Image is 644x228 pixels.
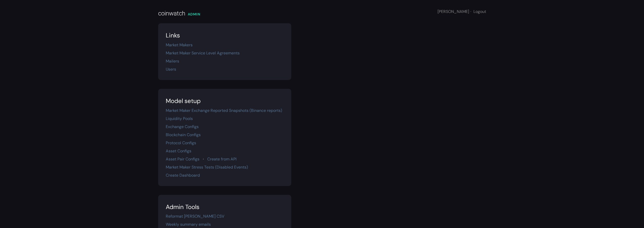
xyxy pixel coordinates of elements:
div: ADMIN [188,12,200,17]
a: Weekly summary emails [166,222,211,227]
div: Model setup [166,96,284,106]
a: Logout [473,9,486,14]
a: Market Maker Service Level Agreements [166,50,240,56]
a: Users [166,67,176,72]
a: Reformat [PERSON_NAME] CSV [166,214,224,219]
span: · [203,156,204,162]
a: Market Maker Exchange Reported Snapshots (Binance reports) [166,108,282,113]
a: Asset Configs [166,148,191,154]
span: · [470,9,471,14]
a: Mailers [166,58,179,64]
a: Market Maker Stress Tests (Disabled Events) [166,164,248,170]
a: Liquidity Pools [166,116,193,121]
a: Asset Pair Configs [166,156,199,162]
div: coinwatch [158,9,185,18]
a: Market Makers [166,42,193,48]
a: Create Dashboard [166,173,200,178]
a: Exchange Configs [166,124,199,129]
div: Links [166,31,284,40]
a: Blockchain Configs [166,132,201,137]
div: Admin Tools [166,202,284,212]
a: Protocol Configs [166,140,196,146]
a: Create from API [207,156,237,162]
div: [PERSON_NAME] [438,9,486,15]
